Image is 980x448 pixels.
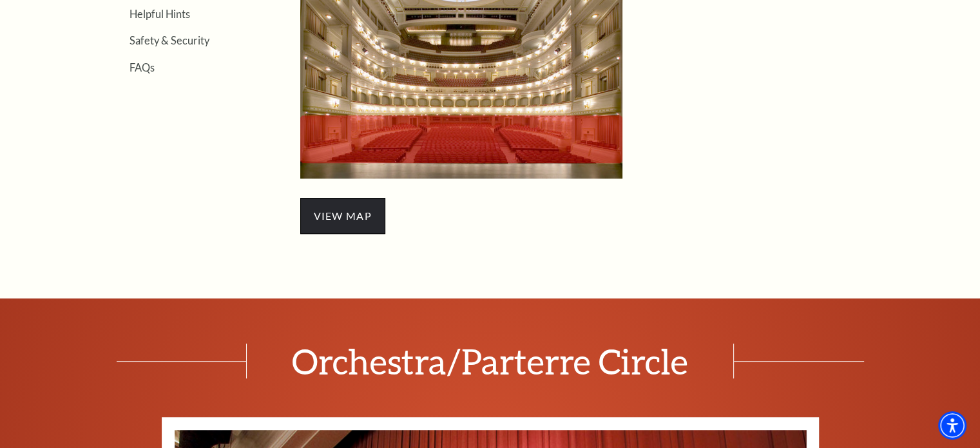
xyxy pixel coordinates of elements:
[246,344,734,378] span: Orchestra/Parterre Circle
[938,411,966,440] div: Accessibility Menu
[300,68,622,83] a: Orchestra/Parterre Circle Seating Map - open in a new tab
[130,61,155,73] a: FAQs
[300,198,385,234] span: view map
[130,34,209,46] a: Safety & Security
[130,8,190,20] a: Helpful Hints
[300,208,385,222] a: view map - open in a new tab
